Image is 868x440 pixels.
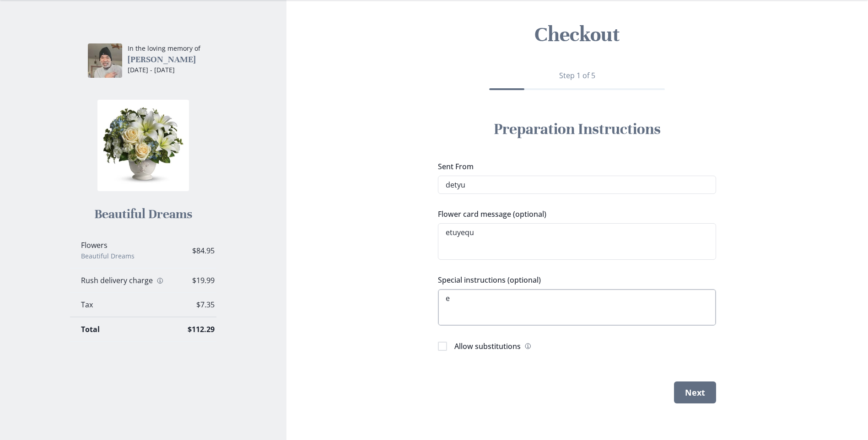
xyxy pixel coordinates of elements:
p: Beautiful Dreams [81,252,166,261]
h3: [PERSON_NAME] [128,54,200,65]
strong: $112.29 [188,324,215,334]
td: $7.35 [177,293,226,317]
h2: Preparation Instructions [449,119,705,139]
td: Tax [70,293,177,317]
td: Rush delivery charge [70,268,177,293]
td: $19.99 [177,268,226,293]
p: In the loving memory of [128,43,200,53]
button: Next [674,381,716,403]
span: Allow substitutions [454,341,521,351]
td: $84.95 [177,233,226,268]
label: Flower card message (optional) [438,209,711,220]
textarea: etuyequ [438,223,716,260]
button: Info about substitutions [523,341,534,352]
img: Photo of Michael [88,43,122,78]
h2: Beautiful Dreams [94,206,192,222]
button: Info [155,277,166,284]
img: Photo of Beautiful Dreams [97,100,189,191]
strong: Total [81,324,100,334]
h2: Checkout [294,21,861,48]
p: Flowers [81,241,166,250]
span: [DATE] - [DATE] [128,65,175,74]
label: Sent From [438,161,711,172]
p: Step 1 of 5 [438,70,716,81]
label: Special instructions (optional) [438,274,711,285]
input: For example, "Love, John and Jane" or "The Smith Family" [438,176,716,194]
